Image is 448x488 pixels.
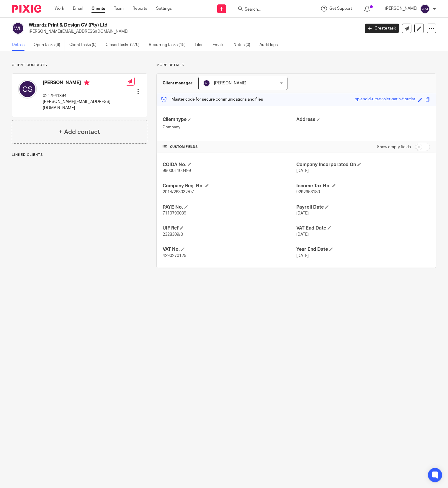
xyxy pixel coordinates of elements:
img: svg%3E [203,80,210,87]
span: 9292953180 [296,190,320,194]
a: Open tasks (6) [34,39,65,51]
label: Show empty fields [377,144,411,150]
a: Files [195,39,208,51]
h4: Company Reg. No. [163,183,296,189]
p: More details [156,63,436,68]
span: 7110790039 [163,211,186,215]
h4: Address [296,117,430,123]
span: 2014/263032/07 [163,190,194,194]
span: [DATE] [296,254,309,258]
h4: Payroll Date [296,204,430,210]
h4: Client type [163,117,296,123]
a: Closed tasks (270) [106,39,144,51]
h4: Income Tax No. [296,183,430,189]
p: [PERSON_NAME][EMAIL_ADDRESS][DOMAIN_NAME] [29,29,356,35]
a: Email [73,6,83,12]
p: 0217941394 [43,93,126,99]
h4: CUSTOM FIELDS [163,145,296,149]
i: Primary [84,80,90,86]
h4: UIF Ref [163,225,296,231]
a: Notes (0) [233,39,255,51]
h4: PAYE No. [163,204,296,210]
h3: Client manager [163,80,192,86]
span: Get Support [329,6,352,11]
input: Search [244,7,297,12]
a: Reports [133,6,147,12]
a: Clients [91,6,105,12]
span: 4290270125 [163,254,186,258]
h4: Company Incorporated On [296,162,430,168]
a: Emails [212,39,229,51]
a: Recurring tasks (15) [149,39,190,51]
span: 990001100499 [163,169,191,173]
span: [DATE] [296,211,309,215]
img: svg%3E [12,22,24,35]
span: 2328309/0 [163,232,183,237]
p: Master code for secure communications and files [161,96,263,102]
h4: [PERSON_NAME] [43,80,126,87]
p: [PERSON_NAME][EMAIL_ADDRESS][DOMAIN_NAME] [43,99,126,111]
h4: VAT No. [163,246,296,253]
span: [DATE] [296,169,309,173]
a: Client tasks (0) [69,39,101,51]
img: Pixie [12,5,41,13]
h4: Year End Date [296,246,430,253]
img: svg%3E [420,4,430,14]
a: Team [114,6,124,12]
span: [PERSON_NAME] [214,81,246,85]
span: [DATE] [296,232,309,237]
a: Details [12,39,29,51]
img: svg%3E [18,80,37,99]
a: Work [55,6,64,12]
div: splendid-ultraviolet-satin-floutist [355,96,415,103]
p: Company [163,124,296,130]
a: Audit logs [259,39,282,51]
p: Client contacts [12,63,147,68]
p: Linked clients [12,153,147,157]
h4: COIDA No. [163,162,296,168]
a: Create task [365,24,399,33]
a: Settings [156,6,172,12]
p: [PERSON_NAME] [385,6,417,12]
h4: VAT End Date [296,225,430,231]
h2: Wizardz Print & Design CV (Pty) Ltd [29,22,290,28]
h4: + Add contact [59,127,100,137]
